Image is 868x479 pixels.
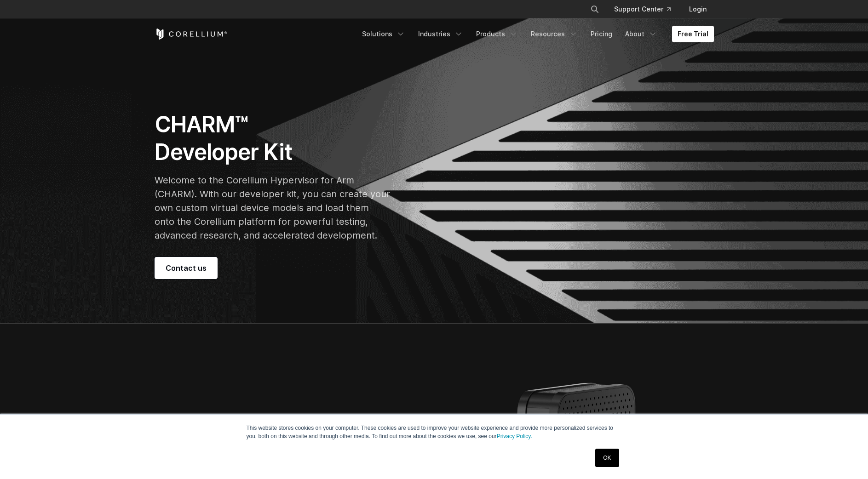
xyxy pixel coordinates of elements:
h1: CHARM™ Developer Kit [155,111,390,166]
a: Free Trial [672,26,714,42]
a: Login [682,1,714,17]
a: Privacy Policy. [497,433,532,439]
a: Products [471,26,523,42]
a: Corellium Home [155,29,228,40]
a: Pricing [585,26,618,42]
p: This website stores cookies on your computer. These cookies are used to improve your website expe... [247,424,622,440]
a: About [620,26,663,42]
a: Solutions [356,26,411,42]
a: OK [595,449,619,467]
div: Navigation Menu [579,1,714,17]
button: Search [586,1,603,17]
p: Welcome to the Corellium Hypervisor for Arm (CHARM). With our developer kit, you can create your ... [155,173,390,242]
a: Support Center [607,1,678,17]
a: Contact us [155,257,218,279]
div: Navigation Menu [356,26,714,42]
a: Industries [413,26,469,42]
a: Resources [525,26,583,42]
span: Contact us [166,262,207,274]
